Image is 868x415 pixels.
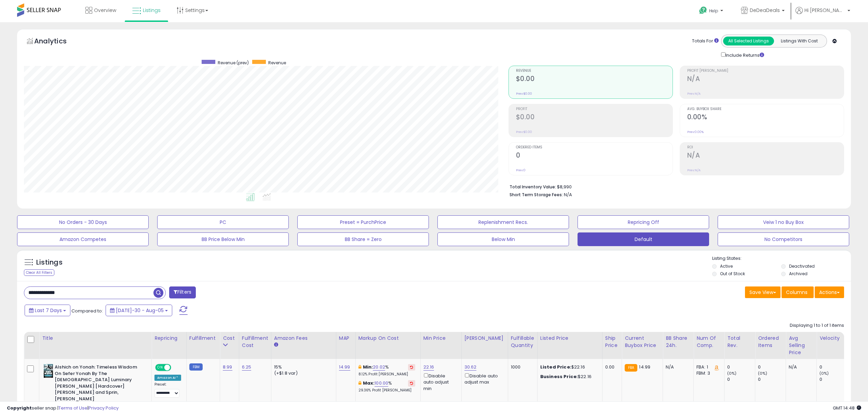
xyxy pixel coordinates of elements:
[464,372,503,385] div: Disable auto adjust max
[727,335,752,349] div: Total Rev.
[423,364,434,371] a: 22.16
[696,364,719,370] div: FBA: 1
[297,232,429,246] button: BB Share = Zero
[511,335,534,349] div: Fulfillable Quantity
[516,113,673,122] h2: $0.00
[223,335,236,342] div: Cost
[154,375,181,381] div: Amazon AI *
[464,335,505,342] div: [PERSON_NAME]
[833,405,861,411] span: 2025-08-13 14:48 GMT
[157,215,289,229] button: PC
[758,335,783,349] div: Ordered Items
[516,151,673,161] h2: 0
[25,305,70,316] button: Last 7 Days
[790,322,844,329] div: Displaying 1 to 1 of 1 items
[7,405,32,411] strong: Copyright
[745,286,781,298] button: Save View
[437,232,569,246] button: Below Min
[789,271,808,277] label: Archived
[17,232,149,246] button: Amazon Competes
[423,335,459,342] div: Min Price
[511,364,532,370] div: 1000
[605,364,616,370] div: 0.00
[758,364,786,370] div: 0
[819,335,844,342] div: Velocity
[89,405,119,411] a: Privacy Policy
[274,364,331,370] div: 15%
[71,308,103,314] span: Compared to:
[727,364,755,370] div: 0
[223,364,232,371] a: 8.99
[516,168,526,172] small: Prev: 0
[819,376,847,383] div: 0
[363,380,375,386] b: Max:
[687,151,844,161] h2: N/A
[666,364,688,370] div: N/A
[106,305,172,316] button: [DATE]-30 - Aug-05
[819,364,847,370] div: 0
[373,364,385,371] a: 20.02
[358,335,418,342] div: Markup on Cost
[782,286,814,298] button: Columns
[789,335,814,356] div: Avg Selling Price
[716,51,772,59] div: Include Returns
[516,146,673,149] span: Ordered Items
[274,335,333,342] div: Amazon Fees
[625,335,660,349] div: Current Buybox Price
[687,168,701,172] small: Prev: N/A
[578,215,709,229] button: Repricing Off
[540,335,599,342] div: Listed Price
[464,364,477,371] a: 30.62
[242,364,252,371] a: 6.25
[625,364,637,372] small: FBA
[687,113,844,122] h2: 0.00%
[24,269,54,276] div: Clear All Filters
[42,335,149,342] div: Title
[510,184,556,190] b: Total Inventory Value:
[687,92,701,96] small: Prev: N/A
[564,191,572,198] span: N/A
[94,7,116,14] span: Overview
[375,380,388,387] a: 100.00
[516,92,532,96] small: Prev: $0.00
[699,6,707,15] i: Get Help
[774,37,825,45] button: Listings With Cost
[666,335,691,349] div: BB Share 24h.
[55,364,138,404] b: Alshich on Yonah: Timeless Wisdom On Sefer Yonah By The [DEMOGRAPHIC_DATA] Luminary [PERSON_NAME]...
[758,376,786,383] div: 0
[758,371,768,376] small: (0%)
[268,60,286,66] span: Revenue
[34,36,80,48] h5: Analytics
[516,75,673,84] h2: $0.00
[156,365,164,371] span: ON
[423,372,456,392] div: Disable auto adjust min
[709,8,718,14] span: Help
[510,182,839,190] li: $8,990
[815,286,844,298] button: Actions
[358,388,415,393] p: 29.36% Profit [PERSON_NAME]
[712,255,851,262] p: Listing States:
[540,364,597,370] div: $22.16
[339,335,353,342] div: MAP
[36,258,63,267] h5: Listings
[696,335,721,349] div: Num of Comp.
[170,365,181,371] span: OFF
[510,192,563,198] b: Short Term Storage Fees:
[578,232,709,246] button: Default
[718,215,849,229] button: Veiw 1 no Buy Box
[516,130,532,134] small: Prev: $0.00
[639,364,650,370] span: 14.99
[169,286,196,298] button: Filters
[718,232,849,246] button: No Competitors
[516,69,673,73] span: Revenue
[789,263,815,269] label: Deactivated
[297,215,429,229] button: Preset = PurchPrice
[154,382,181,398] div: Preset:
[363,364,373,370] b: Min:
[687,75,844,84] h2: N/A
[694,1,730,22] a: Help
[157,232,289,246] button: BB Price Below Min
[696,370,719,376] div: FBM: 3
[116,307,164,314] span: [DATE]-30 - Aug-05
[143,7,161,14] span: Listings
